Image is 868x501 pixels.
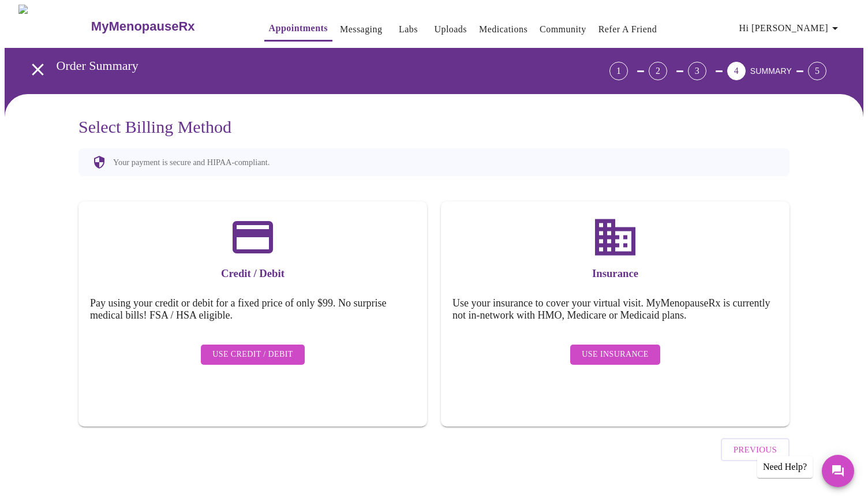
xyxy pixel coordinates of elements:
[452,297,778,321] h5: Use your insurance to cover your virtual visit. MyMenopauseRx is currently not in-network with HM...
[649,62,667,80] div: 2
[113,158,270,167] p: Your payment is secure and HIPAA-compliant.
[582,347,648,362] span: Use Insurance
[264,17,332,42] button: Appointments
[429,18,472,41] button: Uploads
[727,62,746,80] div: 4
[609,62,628,80] div: 1
[570,345,660,365] button: Use Insurance
[57,58,545,73] h3: Order Summary
[78,117,790,137] h3: Select Billing Method
[390,18,426,41] button: Labs
[757,456,813,478] div: Need Help?
[434,21,467,38] a: Uploads
[688,62,706,80] div: 3
[750,66,792,76] span: SUMMARY
[735,17,847,40] button: Hi [PERSON_NAME]
[269,20,328,36] a: Appointments
[340,21,382,38] a: Messaging
[808,62,826,80] div: 5
[335,18,387,41] button: Messaging
[535,18,591,41] button: Community
[739,20,842,36] span: Hi [PERSON_NAME]
[479,21,527,38] a: Medications
[594,18,662,41] button: Refer a Friend
[90,297,416,321] h5: Pay using your credit or debit for a fixed price of only $99. No surprise medical bills! FSA / HS...
[18,5,89,48] img: MyMenopauseRx Logo
[540,21,586,38] a: Community
[822,455,854,487] button: Messages
[734,442,777,457] span: Previous
[721,438,790,461] button: Previous
[399,21,418,38] a: Labs
[91,19,195,34] h3: MyMenopauseRx
[89,6,241,47] a: MyMenopauseRx
[90,267,416,280] h3: Credit / Debit
[452,267,778,280] h3: Insurance
[474,18,532,41] button: Medications
[598,21,657,38] a: Refer a Friend
[21,53,55,87] button: open drawer
[212,347,293,362] span: Use Credit / Debit
[201,345,305,365] button: Use Credit / Debit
